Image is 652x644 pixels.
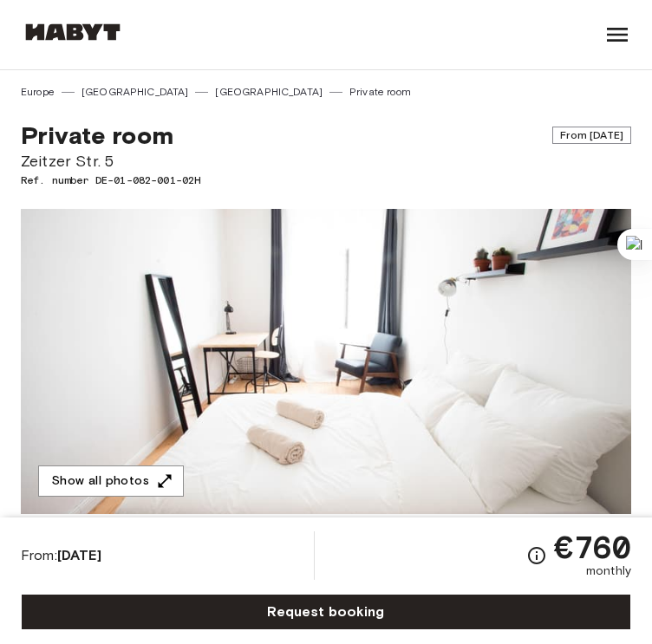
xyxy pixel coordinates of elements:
a: Private room [349,84,411,100]
img: Marketing picture of unit DE-01-082-001-02H [21,209,631,514]
span: From [DATE] [552,127,631,144]
span: monthly [586,563,631,580]
a: Request booking [21,594,631,630]
img: Habyt [21,23,125,41]
span: €760 [554,531,631,563]
a: [GEOGRAPHIC_DATA] [81,84,189,100]
b: [DATE] [57,547,101,563]
a: Europe [21,84,55,100]
span: Ref. number DE-01-082-001-02H [21,172,631,188]
svg: Check cost overview for full price breakdown. Please note that discounts apply to new joiners onl... [526,545,547,566]
a: [GEOGRAPHIC_DATA] [215,84,323,100]
span: From: [21,546,101,565]
button: Show all photos [38,465,184,498]
span: Zeitzer Str. 5 [21,150,631,172]
span: Private room [21,120,173,150]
